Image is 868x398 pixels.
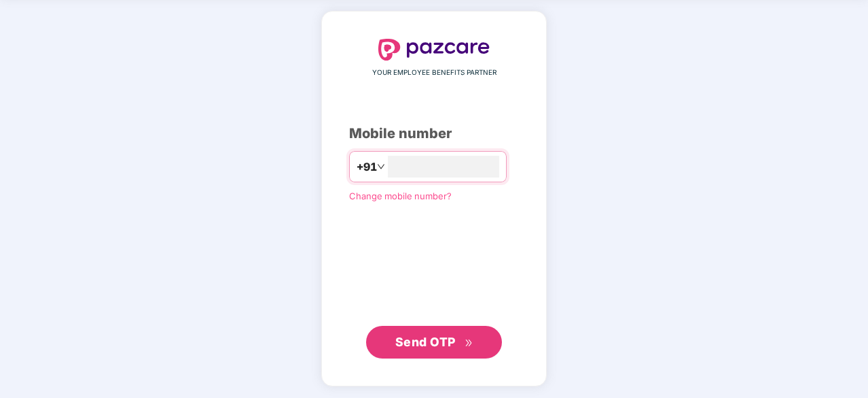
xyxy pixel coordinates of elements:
[349,190,452,201] a: Change mobile number?
[378,39,490,61] img: logo
[372,67,496,78] span: YOUR EMPLOYEE BENEFITS PARTNER
[349,123,519,144] div: Mobile number
[377,163,385,171] span: down
[366,326,502,359] button: Send OTPdouble-right
[395,335,456,349] span: Send OTP
[465,339,473,348] span: double-right
[357,159,377,176] span: +91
